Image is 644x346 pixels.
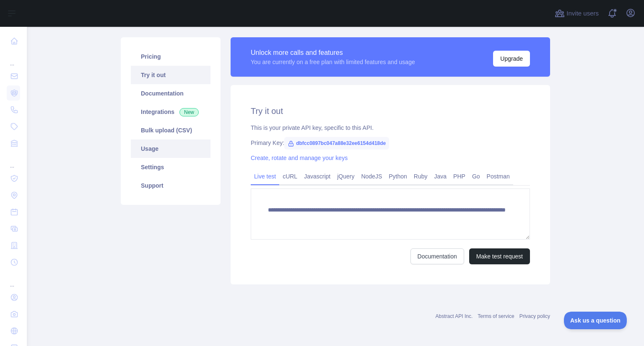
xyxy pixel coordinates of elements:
[450,170,469,183] a: PHP
[131,158,210,176] a: Settings
[431,170,450,183] a: Java
[251,155,348,161] a: Create, rotate and manage your keys
[301,170,334,183] a: Javascript
[131,84,210,103] a: Documentation
[334,170,358,183] a: jQuery
[251,170,279,183] a: Live test
[478,313,514,319] a: Terms of service
[469,170,483,183] a: Go
[385,170,410,183] a: Python
[131,47,210,66] a: Pricing
[410,248,464,264] a: Documentation
[251,48,415,58] div: Unlock more calls and features
[493,51,530,67] button: Upgrade
[564,312,627,329] iframe: Toggle Customer Support
[469,248,530,264] button: Make test request
[251,139,530,147] div: Primary Key:
[7,50,20,67] div: ...
[131,139,210,158] a: Usage
[179,108,199,116] span: New
[251,58,415,66] div: You are currently on a free plan with limited features and usage
[410,170,431,183] a: Ruby
[436,313,473,319] a: Abstract API Inc.
[131,121,210,139] a: Bulk upload (CSV)
[358,170,385,183] a: NodeJS
[279,170,301,183] a: cURL
[7,152,20,169] div: ...
[566,9,599,18] span: Invite users
[131,176,210,195] a: Support
[131,103,210,121] a: Integrations New
[553,7,600,20] button: Invite users
[483,170,513,183] a: Postman
[251,105,530,117] h2: Try it out
[131,66,210,84] a: Try it out
[284,137,389,150] span: dbfcc0897bc047a88e32ee6154d418de
[7,271,20,288] div: ...
[519,313,550,319] a: Privacy policy
[251,124,530,132] div: This is your private API key, specific to this API.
